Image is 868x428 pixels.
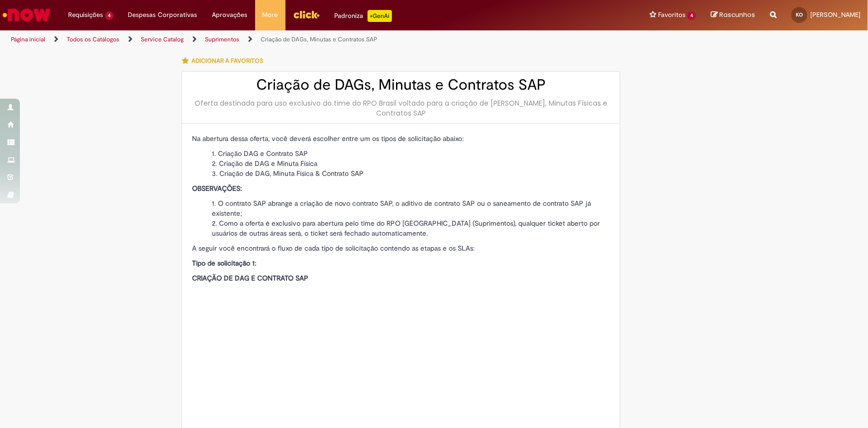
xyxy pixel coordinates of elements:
[192,134,610,143] p: Na abertura dessa oferta, você deverá escolher entre um os tipos de solicitação abaixo:
[1,5,52,25] img: ServiceNow
[192,243,610,253] p: A seguir você encontrará o fluxo de cada tipo de solicitação contendo as etapas e os SLAs:
[128,10,197,20] span: Despesas Corporativas
[192,184,242,193] strong: OBSERVAÇÕES:
[212,168,610,178] li: Criação de DAG, Minuta Física & Contrato SAP
[810,10,861,19] span: [PERSON_NAME]
[212,198,610,218] li: O contrato SAP abrange a criação de novo contrato SAP, o aditivo de contrato SAP ou o saneamento ...
[192,77,610,93] h2: Criação de DAGs, Minutas e Contratos SAP
[192,57,263,65] span: Adicionar a Favoritos
[711,10,755,20] a: Rascunhos
[368,10,392,22] p: +GenAi
[796,11,803,18] span: KO
[192,259,256,268] strong: Tipo de solicitação 1:
[7,30,571,49] ul: Trilhas de página
[687,11,696,20] span: 4
[105,11,113,20] span: 4
[182,50,269,71] button: Adicionar a Favoritos
[192,274,308,283] strong: CRIAÇÃO DE DAG E CONTRATO SAP
[261,35,377,43] a: Criação de DAGs, Minutas e Contratos SAP
[212,158,610,168] li: Criação de DAG e Minuta Física
[11,35,45,43] a: Página inicial
[335,10,392,22] div: Padroniza
[212,218,610,238] li: Como a oferta é exclusivo para abertura pelo time do RPO [GEOGRAPHIC_DATA] (Suprimentos), qualque...
[212,148,610,158] li: Criação DAG e Contrato SAP
[293,7,320,22] img: click_logo_yellow_360x200.png
[719,10,755,19] span: Rascunhos
[212,10,248,20] span: Aprovações
[68,10,103,20] span: Requisições
[658,10,685,20] span: Favoritos
[263,10,278,20] span: More
[192,98,610,118] div: Oferta destinada para uso exclusivo do time do RPO Brasil voltado para a criação de [PERSON_NAME]...
[205,35,239,43] a: Suprimentos
[67,35,119,43] a: Todos os Catálogos
[141,35,184,43] a: Service Catalog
